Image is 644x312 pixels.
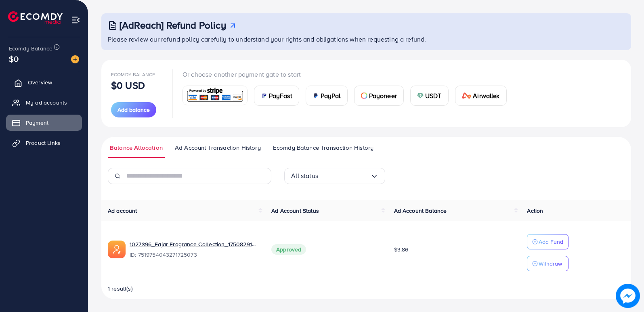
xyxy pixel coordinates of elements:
span: Ecomdy Balance Transaction History [273,143,373,152]
span: My ad accounts [26,98,67,107]
a: Product Links [6,135,82,151]
span: Ad Account Balance [394,207,447,215]
span: ID: 7519754043271725073 [130,251,258,259]
p: $0 USD [111,80,145,90]
img: card [417,92,424,99]
span: Ad account [108,207,137,215]
span: Payment [26,119,48,127]
a: cardPayPal [306,86,348,106]
span: $3.86 [394,245,409,253]
a: cardAirwallex [455,86,507,106]
span: Balance Allocation [110,143,163,152]
a: 1027396_Fajar Fragrance Collection_1750829188342 [130,240,258,248]
span: All status [291,170,318,182]
span: Ad Account Transaction History [175,143,261,152]
button: Withdraw [527,256,568,271]
a: cardUSDT [410,86,449,106]
a: Overview [6,74,82,90]
span: 1 result(s) [108,285,133,293]
img: image [71,55,79,63]
div: Search for option [284,168,385,184]
a: cardPayFast [254,86,299,106]
span: $0 [9,53,19,65]
img: card [185,87,245,104]
span: Airwallex [473,91,499,101]
img: menu [71,15,80,25]
img: card [261,92,267,99]
span: Approved [271,244,306,255]
a: cardPayoneer [354,86,404,106]
span: Ad Account Status [271,207,319,215]
span: Overview [28,78,52,86]
p: Add Fund [539,237,563,247]
img: card [462,92,472,99]
span: USDT [425,91,442,101]
span: Add balance [117,106,150,114]
span: Ecomdy Balance [9,44,52,52]
button: Add balance [111,102,156,117]
input: Search for option [318,170,370,182]
button: Add Fund [527,234,568,249]
p: Please review our refund policy carefully to understand your rights and obligations when requesti... [108,34,626,44]
img: card [313,92,319,99]
a: card [183,86,248,105]
img: logo [8,11,63,24]
p: Withdraw [539,259,562,268]
img: ic-ads-acc.e4c84228.svg [108,241,126,258]
span: Product Links [26,139,61,147]
img: image [616,284,640,308]
img: card [361,92,367,99]
span: Payoneer [369,91,397,101]
span: PayFast [269,91,292,101]
span: PayPal [321,91,341,101]
a: My ad accounts [6,94,82,111]
span: Action [527,207,543,215]
span: Ecomdy Balance [111,71,155,78]
div: <span class='underline'>1027396_Fajar Fragrance Collection_1750829188342</span></br>7519754043271... [130,240,258,259]
h3: [AdReach] Refund Policy [120,19,226,31]
a: Payment [6,115,82,131]
p: Or choose another payment gate to start [183,69,513,79]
